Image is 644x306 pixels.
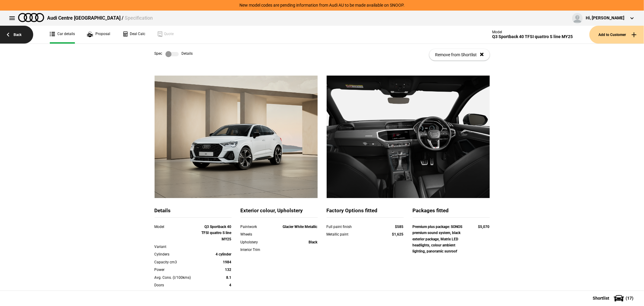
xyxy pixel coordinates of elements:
[241,247,271,253] div: Interior Trim
[155,275,201,281] div: Avg. Cons. (l/100kms)
[309,240,318,244] strong: Black
[492,30,573,34] div: Model
[241,207,318,218] div: Exterior colour, Upholstery
[155,267,201,273] div: Power
[283,225,318,229] strong: Glacier White Metallic
[223,260,232,264] strong: 1984
[241,224,271,230] div: Paintwork
[87,26,110,44] a: Proposal
[216,252,232,256] strong: 4 cylinder
[593,296,609,300] span: Shortlist
[155,207,232,218] div: Details
[241,231,271,237] div: Wheels
[229,283,232,287] strong: 4
[392,232,404,236] strong: $1,625
[155,259,201,265] div: Capacity cm3
[155,290,201,296] div: Sold Status
[626,296,633,300] span: ( 17 )
[50,26,75,44] a: Car details
[327,207,404,218] div: Factory Options fitted
[241,239,271,245] div: Upholstery
[155,51,193,57] div: Spec Details
[155,282,201,288] div: Doors
[122,26,145,44] a: Deal Calc
[429,49,490,60] button: Remove from Shortlist
[586,15,624,21] div: Hi, [PERSON_NAME]
[18,13,44,22] img: audi.png
[47,15,153,21] div: Audi Centre [GEOGRAPHIC_DATA] /
[225,268,232,272] strong: 132
[125,15,153,21] span: Specification
[155,251,201,257] div: Cylinders
[584,291,644,306] button: Shortlist(17)
[413,225,463,254] strong: Premium plus package: SONOS premium sound system, black exterior package, Matrix LED headlights, ...
[478,225,490,229] strong: $5,070
[226,275,232,280] strong: 8.1
[155,224,201,230] div: Model
[395,225,404,229] strong: $585
[492,34,573,39] div: Q3 Sportback 40 TFSI quattro S line MY25
[327,231,381,237] div: Metallic paint
[589,26,644,44] button: Add to Customer
[413,207,490,218] div: Packages fitted
[327,224,381,230] div: Full paint finish
[202,225,232,241] strong: Q3 Sportback 40 TFSI quattro S line MY25
[155,244,201,250] div: Variant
